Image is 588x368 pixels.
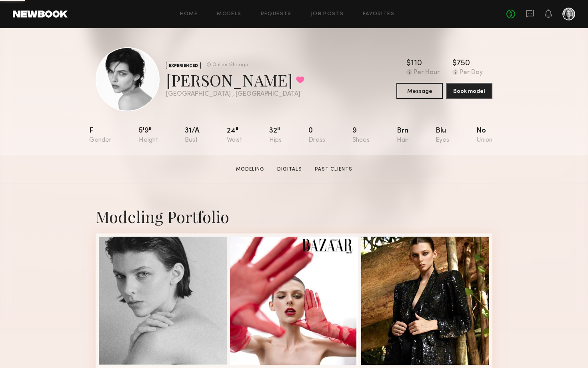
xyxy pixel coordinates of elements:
div: 24" [227,127,242,144]
div: 32" [269,127,282,144]
a: Past Clients [312,166,356,173]
div: 110 [411,60,422,68]
div: $ [406,60,411,68]
a: Home [180,12,198,17]
div: Brn [397,127,409,144]
a: Requests [261,12,292,17]
button: Message [396,83,443,99]
div: Online 13hr ago [212,62,248,68]
a: Digitals [274,166,305,173]
div: 9 [352,127,370,144]
a: Job Posts [311,12,344,17]
div: 750 [457,60,470,68]
div: [PERSON_NAME] [166,69,304,90]
div: Blu [436,127,449,144]
div: 5'9" [139,127,158,144]
div: No [476,127,492,144]
div: [GEOGRAPHIC_DATA] , [GEOGRAPHIC_DATA] [166,91,304,98]
div: Per Hour [414,69,440,76]
a: Models [217,12,241,17]
a: Favorites [363,12,394,17]
a: Modeling [233,166,268,173]
button: Book model [446,83,492,99]
div: EXPERIENCED [166,62,201,69]
div: 31/a [185,127,200,144]
div: Modeling Portfolio [96,206,492,227]
div: $ [452,60,457,68]
div: Per Day [460,69,483,76]
div: 0 [308,127,325,144]
div: F [89,127,112,144]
